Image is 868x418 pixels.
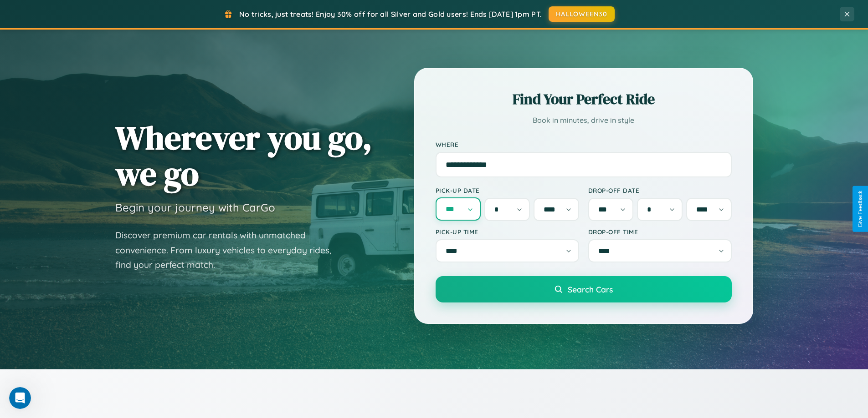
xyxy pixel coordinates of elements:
[115,228,343,272] p: Discover premium car rentals with unmatched convenience. From luxury vehicles to everyday rides, ...
[588,228,732,236] label: Drop-off Time
[436,228,579,236] label: Pick-up Time
[436,141,732,148] label: Where
[9,387,31,409] iframe: Intercom live chat
[857,191,863,227] div: Give Feedback
[588,186,732,194] label: Drop-off Date
[436,186,579,194] label: Pick-up Date
[115,201,275,214] h3: Begin your journey with CarGo
[115,120,372,191] h1: Wherever you go, we go
[436,114,732,127] p: Book in minutes, drive in style
[549,6,615,22] button: HALLOWEEN30
[436,89,732,109] h2: Find Your Perfect Ride
[239,10,542,19] span: No tricks, just treats! Enjoy 30% off for all Silver and Gold users! Ends [DATE] 1pm PT.
[568,284,613,294] span: Search Cars
[436,276,732,302] button: Search Cars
